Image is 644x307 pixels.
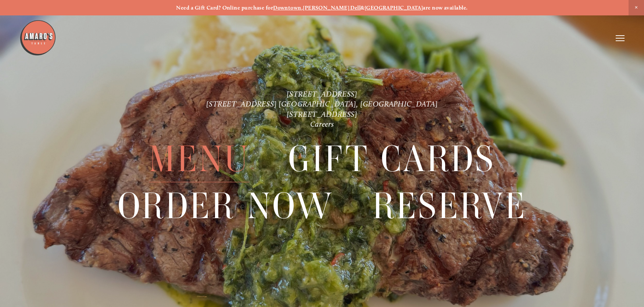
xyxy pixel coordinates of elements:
[19,19,56,56] img: Amaro's Table
[423,4,468,11] strong: are now available.
[118,183,334,229] a: Order Now
[287,89,357,98] a: [STREET_ADDRESS]
[273,4,301,11] a: Downtown
[206,100,437,109] a: [STREET_ADDRESS] [GEOGRAPHIC_DATA], [GEOGRAPHIC_DATA]
[310,119,334,129] a: Careers
[303,4,361,11] a: [PERSON_NAME] Dell
[301,4,303,11] strong: ,
[149,136,250,182] span: Menu
[361,4,364,11] strong: &
[288,136,495,182] span: Gift Cards
[149,136,250,182] a: Menu
[287,109,357,119] a: [STREET_ADDRESS]
[176,4,273,11] strong: Need a Gift Card? Online purchase for
[372,183,527,229] a: Reserve
[288,136,495,182] a: Gift Cards
[365,4,423,11] a: [GEOGRAPHIC_DATA]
